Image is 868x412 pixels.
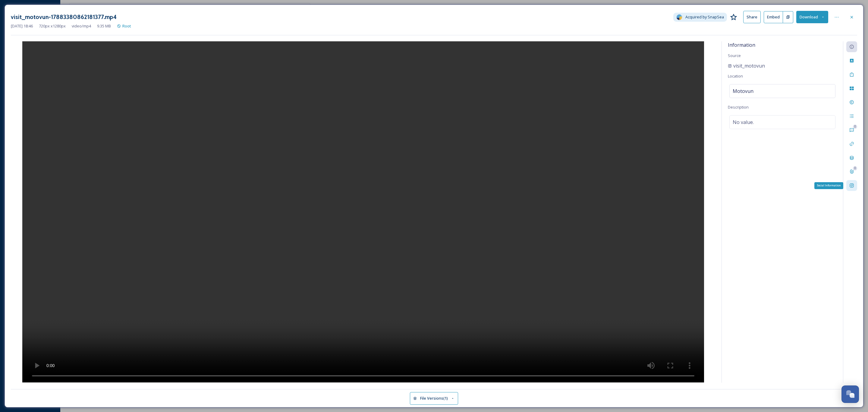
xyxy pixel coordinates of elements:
button: Download [796,11,828,23]
a: visit_motovun [728,62,765,69]
span: visit_motovun [733,62,765,69]
span: video/mp4 [72,23,91,29]
h3: visit_motovun-17883380862181377.mp4 [11,13,117,21]
img: snapsea-logo.png [676,14,682,20]
span: Information [728,42,755,48]
span: [DATE] 18:46 [11,23,33,29]
button: Open Chat [841,385,859,403]
span: 720 px x 1280 px [39,23,66,29]
div: Social Information [814,182,843,189]
span: Location [728,73,743,79]
div: 0 [853,125,857,129]
span: Motovun [733,87,753,95]
span: Root [122,23,131,29]
div: 0 [853,166,857,170]
span: 9.35 MB [97,23,111,29]
button: Share [743,11,761,23]
span: Acquired by SnapSea [685,14,724,20]
span: Description [728,104,749,110]
button: Embed [764,11,783,23]
span: No value. [733,119,754,126]
button: File Versions(1) [410,392,458,404]
span: Source [728,53,741,58]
